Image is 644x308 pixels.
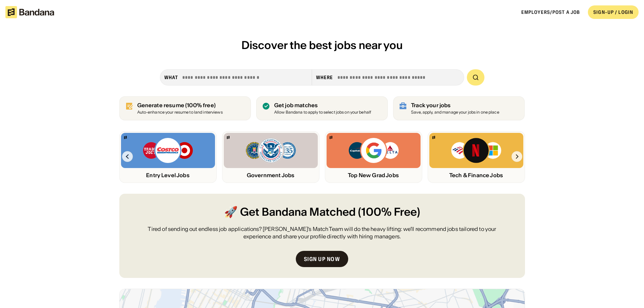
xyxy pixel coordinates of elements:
img: Right Arrow [511,151,522,162]
a: Bandana logoCapital One, Google, Delta logosTop New Grad Jobs [325,131,422,183]
div: Save, apply, and manage your jobs in one place [411,110,499,115]
div: Top New Grad Jobs [327,172,421,179]
a: Bandana logoBank of America, Netflix, Microsoft logosTech & Finance Jobs [428,131,525,183]
a: Sign up now [296,251,348,267]
img: Bandana logo [330,136,332,139]
span: 🚀 Get Bandana Matched [224,205,356,220]
img: Left Arrow [122,151,133,162]
img: Capital One, Google, Delta logos [348,137,399,164]
div: Entry Level Jobs [121,172,215,179]
div: Where [316,74,333,80]
div: Sign up now [304,256,340,262]
span: (100% Free) [358,205,420,220]
div: SIGN-UP / LOGIN [593,9,633,15]
div: Allow Bandana to apply to select jobs on your behalf [274,110,371,115]
span: (100% free) [185,102,216,109]
a: Bandana logoFBI, DHS, MWRD logosGovernment Jobs [222,131,319,183]
img: Bandana logo [227,136,230,139]
div: Track your jobs [411,102,499,109]
img: FBI, DHS, MWRD logos [245,137,296,164]
img: Trader Joe’s, Costco, Target logos [142,137,194,164]
img: Bandana logotype [5,6,54,18]
img: Bandana logo [124,136,127,139]
div: Tech & Finance Jobs [429,172,523,179]
img: Bandana logo [432,136,435,139]
div: Get job matches [274,102,371,109]
a: Generate resume (100% free)Auto-enhance your resume to land interviews [119,96,251,120]
a: Track your jobs Save, apply, and manage your jobs in one place [393,96,525,120]
div: Generate resume [137,102,223,109]
div: what [164,74,178,80]
a: Employers/Post a job [521,9,580,15]
div: Government Jobs [224,172,318,179]
a: Get job matches Allow Bandana to apply to select jobs on your behalf [256,96,388,120]
a: Bandana logoTrader Joe’s, Costco, Target logosEntry Level Jobs [119,131,217,183]
div: Tired of sending out endless job applications? [PERSON_NAME]’s Match Team will do the heavy lifti... [136,225,509,240]
span: Discover the best jobs near you [241,38,403,52]
div: Auto-enhance your resume to land interviews [137,110,223,115]
img: Bank of America, Netflix, Microsoft logos [451,137,502,164]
